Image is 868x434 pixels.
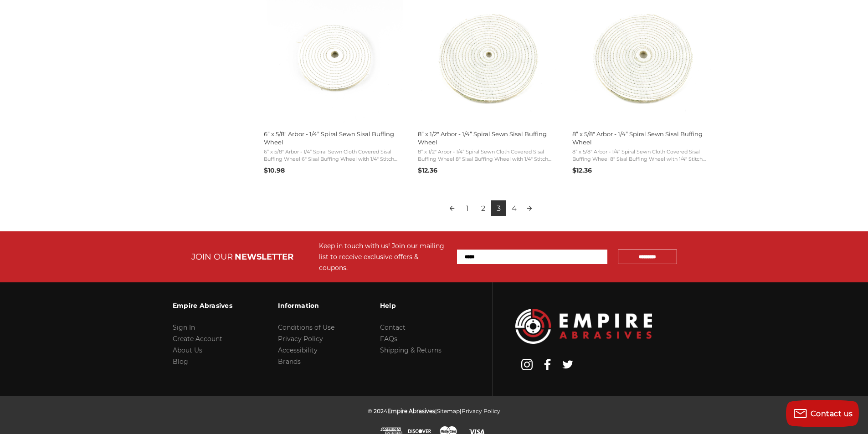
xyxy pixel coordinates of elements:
a: Contact [380,323,406,332]
span: JOIN OUR [191,252,233,262]
a: Previous page [444,200,460,216]
div: Keep in touch with us! Join our mailing list to receive exclusive offers & coupons. [319,240,448,273]
img: Empire Abrasives Logo Image [515,309,652,344]
a: Accessibility [278,346,318,354]
span: 6” x 5/8" Arbor - 1/4” Spiral Sewn Sisal Buffing Wheel [264,130,406,146]
span: 8” x 1/2" Arbor - 1/4” Spiral Sewn Cloth Covered Sisal Buffing Wheel 8" Sisal Buffing Wheel with ... [418,148,560,163]
h3: Information [278,296,334,315]
button: Contact us [786,400,859,427]
span: 6” x 5/8" Arbor - 1/4” Spiral Sewn Cloth Covered Sisal Buffing Wheel 6" Sisal Buffing Wheel with ... [264,148,406,163]
div: Pagination [264,200,718,218]
a: 2 [475,200,491,216]
a: Blog [173,357,188,366]
a: 1 [460,200,475,216]
h3: Help [380,296,442,315]
a: Next page [522,200,537,216]
a: Sign In [173,323,195,332]
a: Shipping & Returns [380,346,442,354]
a: FAQs [380,335,397,343]
span: $10.98 [264,166,285,174]
a: Privacy Policy [278,335,323,343]
a: Conditions of Use [278,323,334,332]
a: Brands [278,357,301,366]
a: Privacy Policy [462,408,500,414]
span: 8” x 5/8" Arbor - 1/4” Spiral Sewn Cloth Covered Sisal Buffing Wheel 8" Sisal Buffing Wheel with ... [572,148,714,163]
span: 8” x 5/8" Arbor - 1/4” Spiral Sewn Sisal Buffing Wheel [572,130,714,146]
span: NEWSLETTER [235,252,293,262]
span: 8” x 1/2" Arbor - 1/4” Spiral Sewn Sisal Buffing Wheel [418,130,560,146]
span: $12.36 [572,166,592,174]
span: Contact us [811,409,853,418]
p: © 2024 | | [368,405,500,417]
h3: Empire Abrasives [173,296,232,315]
a: About Us [173,346,202,354]
a: 3 [491,200,506,216]
a: Create Account [173,335,222,343]
span: $12.36 [418,166,437,174]
span: Empire Abrasives [387,408,435,414]
a: Sitemap [437,408,460,414]
a: 4 [506,200,522,216]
